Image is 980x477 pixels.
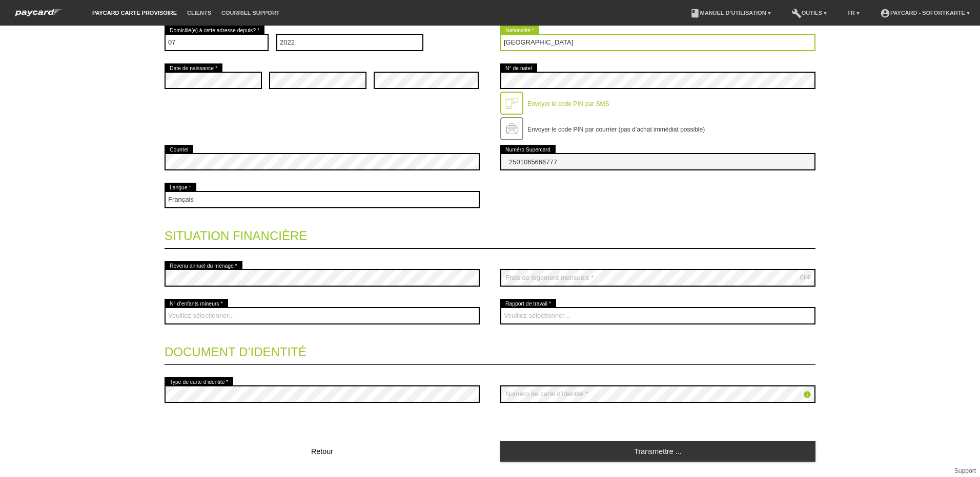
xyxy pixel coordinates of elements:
i: account_circle [880,8,890,18]
a: Clients [182,10,216,16]
label: Envoyer le code PIN par courrier (pas d’achat immédiat possible) [527,126,705,133]
legend: Situation financière [165,219,815,249]
a: info [803,392,811,400]
a: paycard Sofortkarte [10,12,67,19]
label: Envoyer le code PIN par SMS [527,100,609,107]
a: Courriel Support [216,10,284,16]
i: build [791,8,802,18]
img: paycard Sofortkarte [10,7,67,18]
a: Transmettre ... [500,441,815,461]
a: FR ▾ [842,10,865,16]
legend: Document d’identité [165,335,815,365]
i: book [690,8,700,18]
a: bookManuel d’utilisation ▾ [685,10,776,16]
a: Support [954,467,976,474]
button: Retour [165,441,480,462]
a: paycard carte provisoire [87,10,182,16]
i: info [803,391,811,399]
span: Retour [311,447,333,456]
a: account_circlepaycard - Sofortkarte ▾ [875,10,975,16]
div: CHF [800,274,811,280]
a: buildOutils ▾ [786,10,832,16]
